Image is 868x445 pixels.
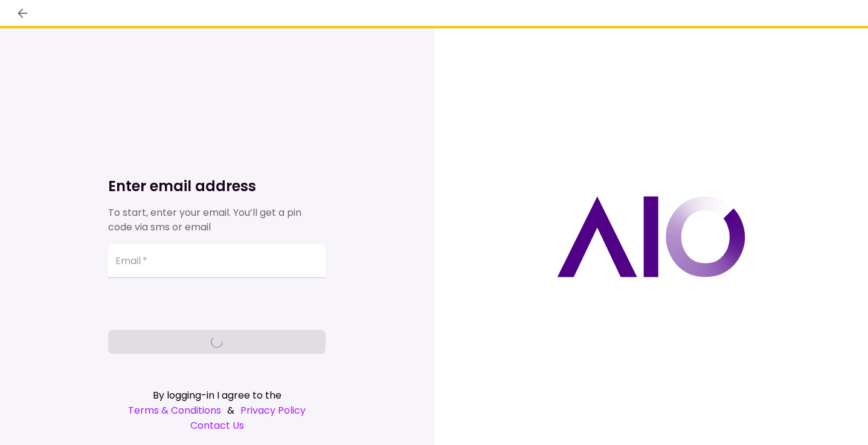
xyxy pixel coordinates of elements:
[108,403,326,418] div: &
[128,403,221,418] a: Terms & Conditions
[12,3,33,24] button: back
[108,206,326,235] div: To start, enter your email. You’ll get a pin code via sms or email
[108,418,326,433] a: Contact Us
[557,196,745,277] img: AIO logo
[108,388,326,403] div: By logging-in I agree to the
[240,403,306,418] a: Privacy Policy
[108,177,326,196] h1: Enter email address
